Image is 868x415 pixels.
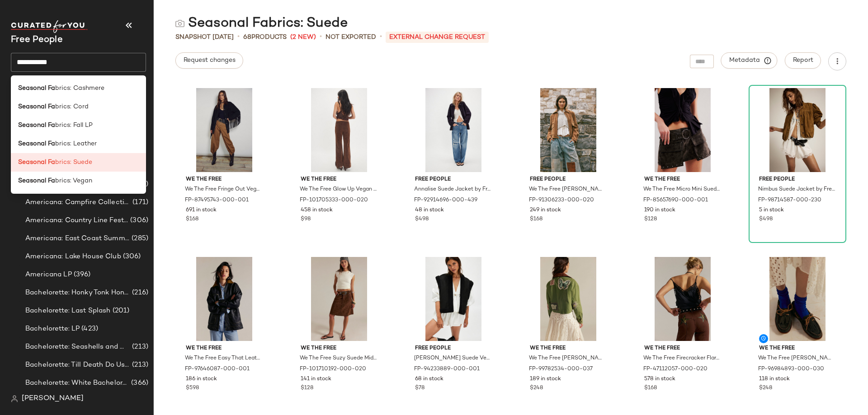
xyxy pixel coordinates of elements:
span: brics: Cashmere [55,84,104,93]
span: $598 [186,384,199,392]
span: 190 in stock [644,206,675,214]
span: 68 in stock [415,375,443,383]
img: 47112057_020_a [637,257,728,341]
span: 189 in stock [530,375,561,383]
span: Free People [530,176,607,184]
span: FP-47112057-000-020 [643,365,708,373]
span: $168 [644,384,657,392]
span: Free People [415,345,492,353]
span: Current Company Name [11,35,63,45]
img: 87495743_001_f [179,88,270,172]
span: We The Free Easy That Leather Jacket at Free People in Black, Size: S [185,354,262,363]
img: 91306233_020_e [523,88,614,172]
span: (213) [130,342,148,352]
span: Americana LP [25,270,72,280]
span: We The Free Fringe Out Vegan Suede Jacket at Free People in Black, Size: XL [185,186,262,194]
span: FP-91306233-000-020 [529,196,594,205]
span: $168 [530,215,542,224]
span: (171) [131,197,148,208]
img: 94233889_001_a [408,257,499,341]
span: Americana: Country Line Festival [25,215,128,226]
span: 141 in stock [301,375,331,383]
span: 118 in stock [759,375,790,383]
span: We The Free [759,345,836,353]
span: We The Free [PERSON_NAME] Vegan Suede Jacket by Free People in Brown, Size: L [529,186,606,194]
span: FP-96984893-000-030 [758,365,824,373]
span: brics: Suede [55,158,92,167]
span: brics: Cord [55,102,89,112]
span: [PERSON_NAME] [22,393,84,404]
span: Americana: East Coast Summer [25,233,130,244]
span: We The Free [301,345,377,353]
img: 99782534_037_b [523,257,614,341]
span: • [320,32,322,42]
span: (2 New) [290,33,316,42]
button: Request changes [175,52,243,69]
span: • [237,32,240,42]
span: We The Free [301,176,377,184]
span: 578 in stock [644,375,675,383]
span: 186 in stock [186,375,217,383]
span: Report [793,57,813,64]
span: brics: Fall LP [55,121,93,130]
span: Snapshot [DATE] [175,33,234,42]
span: Bachelorette: Last Splash [25,306,111,316]
img: 96984893_030_c [752,257,843,341]
p: External Change Request [386,32,489,43]
span: (366) [129,378,148,388]
img: svg%3e [11,395,18,402]
img: 85657690_001_d [637,88,728,172]
span: We The Free [PERSON_NAME] Boat Shoes at Free People in [GEOGRAPHIC_DATA], Size: US 6 [758,354,835,363]
button: Report [785,52,821,69]
span: $248 [530,384,543,392]
img: svg%3e [175,19,184,28]
span: (201) [111,306,130,316]
span: Americana: Campfire Collective [25,197,131,208]
span: $128 [301,384,313,392]
span: Metadata [729,56,770,65]
span: $498 [759,215,773,224]
span: (216) [130,288,148,298]
span: Free People [415,176,492,184]
span: $78 [415,384,425,392]
span: Request changes [183,57,236,64]
span: $128 [644,215,657,224]
span: (285) [130,233,148,244]
img: 92914696_439_h [408,88,499,172]
img: 101710192_020_a [293,257,385,341]
b: Seasonal Fa [18,84,55,93]
span: FP-101705333-000-020 [300,196,368,205]
span: FP-87495743-000-001 [185,196,249,205]
span: FP-99782534-000-037 [529,365,593,373]
b: Seasonal Fa [18,102,55,112]
span: FP-85657690-000-001 [643,196,708,205]
span: We The Free Firecracker Flare Jeans at Free People in Brown, Size: 24 [643,354,720,363]
span: $248 [759,384,772,392]
span: Not Exported [325,33,376,42]
span: Americana: Lake House Club [25,252,121,262]
span: 5 in stock [759,206,784,214]
span: $98 [301,215,311,224]
b: Seasonal Fa [18,176,55,186]
span: 48 in stock [415,206,444,214]
span: (423) [80,324,98,334]
span: We The Free [530,345,607,353]
span: Free People [759,176,836,184]
span: Bachelorette: White Bachelorette Outfits [25,378,129,388]
div: Products [243,33,287,42]
span: 691 in stock [186,206,217,214]
span: [PERSON_NAME] Suede Vest Jacket by Free People in Black [414,354,491,363]
span: (306) [121,252,141,262]
b: Seasonal Fa [18,139,55,149]
span: FP-101710192-000-020 [300,365,366,373]
span: Bachelorette: Honky Tonk Honey [25,288,130,298]
span: (396) [72,270,91,280]
span: $498 [415,215,429,224]
span: 68 [243,34,251,41]
img: cfy_white_logo.C9jOOHJF.svg [11,20,88,33]
span: Bachelorette: Till Death Do Us Party [25,360,130,370]
span: We The Free Suzy Suede Midi Skirt at Free People in Brown, Size: 31 [300,354,377,363]
span: FP-97646087-000-001 [185,365,250,373]
img: 98714587_230_e [752,88,843,172]
span: $168 [186,215,198,224]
